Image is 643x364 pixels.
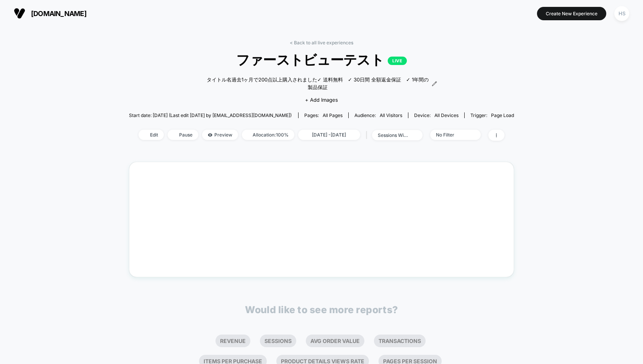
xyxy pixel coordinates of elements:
[380,112,402,118] span: All Visitors
[245,304,398,315] p: Would like to see more reports?
[306,335,364,347] li: Avg Order Value
[305,97,338,103] span: + Add Images
[388,57,407,65] p: LIVE
[129,112,292,118] span: Start date: [DATE] (Last edit [DATE] by [EMAIL_ADDRESS][DOMAIN_NAME])
[374,335,426,347] li: Transactions
[364,130,372,141] span: |
[614,6,629,21] div: HS
[304,112,343,118] div: Pages:
[434,112,459,118] span: all devices
[290,40,353,45] a: < Back to all live experiences
[215,335,250,347] li: Revenue
[168,130,198,140] span: Pause
[408,112,464,118] span: Device:
[298,130,360,140] span: [DATE] - [DATE]
[491,112,514,118] span: Page Load
[470,112,514,118] div: Trigger:
[148,51,495,69] span: ファーストビューテスト
[14,8,25,19] img: Visually logo
[612,6,632,21] button: HS
[242,130,294,140] span: Allocation: 100%
[11,7,89,19] button: [DOMAIN_NAME]
[323,112,343,118] span: all pages
[537,7,606,20] button: Create New Experience
[202,130,238,140] span: Preview
[436,132,467,138] div: No Filter
[378,132,408,138] div: sessions with impression
[260,335,296,347] li: Sessions
[354,112,402,118] div: Audience:
[139,130,164,140] span: Edit
[206,76,430,91] span: タイトル名過去1ヶ月で200点以上購入されました✓ 送料無料 ✓ 30日間 全額返金保証 ✓ 1年間の製品保証
[31,10,86,18] span: [DOMAIN_NAME]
